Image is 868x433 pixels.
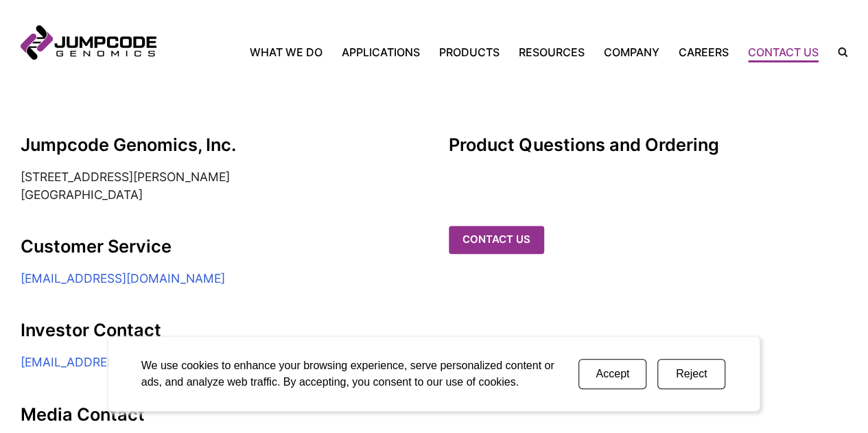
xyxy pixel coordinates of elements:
[578,359,646,389] button: Accept
[509,44,594,60] a: Resources
[657,359,725,389] button: Reject
[332,44,430,60] a: Applications
[141,360,554,388] span: We use cookies to enhance your browsing experience, serve personalized content or ads, and analyz...
[250,44,332,60] a: What We Do
[21,355,225,369] a: [EMAIL_ADDRESS][DOMAIN_NAME]
[21,320,419,340] h2: Investor Contact
[828,47,847,57] label: Search the site.
[21,236,419,256] h2: Customer Service
[21,134,419,154] h2: Jumpcode Genomics, Inc.
[449,134,847,154] h3: Product Questions and Ordering
[430,44,509,60] a: Products
[738,44,828,60] a: Contact Us
[21,404,419,424] h2: Media Contact
[156,44,828,60] nav: Primary Navigation
[594,44,669,60] a: Company
[21,168,419,204] address: [STREET_ADDRESS][PERSON_NAME] [GEOGRAPHIC_DATA]
[21,271,225,285] a: [EMAIL_ADDRESS][DOMAIN_NAME]
[669,44,738,60] a: Careers
[449,226,544,254] a: Contact us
